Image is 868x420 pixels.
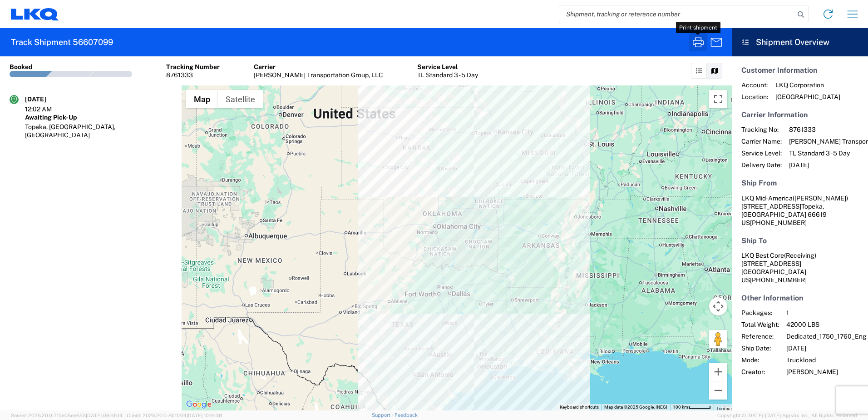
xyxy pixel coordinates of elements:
[741,93,768,101] span: Location:
[670,404,714,410] button: Map Scale: 100 km per 46 pixels
[741,320,779,329] span: Total Weight:
[750,276,807,284] span: [PHONE_NUMBER]
[750,219,807,226] span: [PHONE_NUMBER]
[709,330,727,348] button: Drag Pegman onto the map to open Street View
[793,195,848,202] span: ([PERSON_NAME])
[717,411,857,420] span: Copyright © [DATE]-[DATE] Agistix Inc., All Rights Reserved
[741,179,858,187] h5: Ship From
[775,81,840,89] span: LKQ Corporation
[709,381,727,400] button: Zoom out
[741,356,779,364] span: Mode:
[741,137,782,145] span: Carrier Name:
[741,195,793,202] span: LKQ Mid-America
[127,413,222,418] span: Client: 2025.20.0-8b113f4
[741,294,858,302] h5: Other Information
[741,194,858,227] address: Topeka, [GEOGRAPHIC_DATA] 66619 US
[741,149,782,157] span: Service Level:
[184,399,214,410] img: Google
[673,405,688,410] span: 100 km
[395,412,418,418] a: Feedback
[709,297,727,315] button: Map camera controls
[741,81,768,89] span: Account:
[775,93,840,101] span: [GEOGRAPHIC_DATA]
[741,203,801,210] span: [STREET_ADDRESS]
[560,404,599,410] button: Keyboard shortcuts
[741,66,858,75] h5: Customer Information
[709,363,727,381] button: Zoom in
[186,90,218,108] button: Show street map
[25,95,70,103] div: [DATE]
[741,236,858,245] h5: Ship To
[709,90,727,108] button: Toggle fullscreen view
[184,399,214,410] a: Open this area in Google Maps (opens a new window)
[741,309,779,317] span: Packages:
[741,161,782,169] span: Delivery Date:
[741,368,779,376] span: Creator:
[559,5,794,23] input: Shipment, tracking or reference number
[25,113,172,121] div: Awaiting Pick-Up
[372,412,395,418] a: Support
[166,63,220,71] div: Tracking Number
[254,71,383,79] div: [PERSON_NAME] Transportation Group, LLC
[741,125,782,134] span: Tracking No:
[218,90,263,108] button: Show satellite imagery
[25,105,70,113] div: 12:02 AM
[254,63,383,71] div: Carrier
[11,413,123,418] span: Server: 2025.20.0-710e05ee653
[604,405,667,410] span: Map data ©2025 Google, INEGI
[732,28,868,56] header: Shipment Overview
[741,110,858,119] h5: Carrier Information
[417,71,478,79] div: TL Standard 3 - 5 Day
[741,251,858,284] address: [GEOGRAPHIC_DATA] US
[166,71,220,79] div: 8761333
[741,252,816,267] span: LKQ Best Core [STREET_ADDRESS]
[10,63,33,71] div: Booked
[187,413,222,418] span: [DATE] 10:16:38
[417,63,478,71] div: Service Level
[86,413,123,418] span: [DATE] 09:51:04
[25,123,172,139] div: Topeka, [GEOGRAPHIC_DATA], [GEOGRAPHIC_DATA]
[741,344,779,352] span: Ship Date:
[741,332,779,340] span: Reference:
[784,252,816,259] span: (Receiving)
[11,37,113,48] h2: Track Shipment 56607099
[716,406,729,411] a: Terms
